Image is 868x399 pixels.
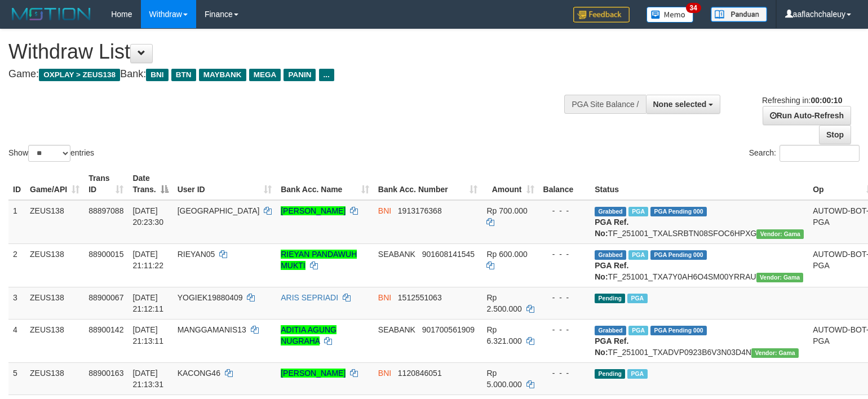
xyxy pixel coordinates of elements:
[590,319,808,362] td: TF_251001_TXADVP0923B6V3N03D4N
[819,125,851,144] a: Stop
[398,293,442,302] span: Copy 1512551063 to clipboard
[749,145,860,162] label: Search:
[28,145,70,162] select: Showentries
[8,145,94,162] label: Show entries
[595,326,626,335] span: Grabbed
[146,69,168,81] span: BNI
[751,348,799,358] span: Vendor URL: https://trx31.1velocity.biz
[378,250,415,259] span: SEABANK
[422,325,475,334] span: Copy 901700561909 to clipboard
[628,250,648,260] span: Marked by aaftrukkakada
[628,326,648,335] span: Marked by aaftrukkakada
[486,293,521,313] span: Rp 2.500.000
[762,96,842,105] span: Refreshing in:
[199,69,246,81] span: MAYBANK
[8,287,25,319] td: 3
[171,69,196,81] span: BTN
[281,293,338,302] a: ARIS SEPRIADI
[590,168,808,200] th: Status
[25,243,84,287] td: ZEUS138
[590,243,808,287] td: TF_251001_TXA7Y0AH6O4SM00YRRAU
[132,250,163,270] span: [DATE] 21:11:22
[780,145,860,162] input: Search:
[132,369,163,389] span: [DATE] 21:13:31
[84,168,128,200] th: Trans ID: activate to sort column ascending
[653,100,707,109] span: None selected
[595,294,625,303] span: Pending
[486,369,521,389] span: Rp 5.000.000
[128,168,172,200] th: Date Trans.: activate to sort column descending
[486,250,527,259] span: Rp 600.000
[378,293,391,302] span: BNI
[178,369,220,378] span: KACONG46
[178,206,260,215] span: [GEOGRAPHIC_DATA]
[178,325,246,334] span: MANGGAMANIS13
[8,168,25,200] th: ID
[319,69,334,81] span: ...
[646,7,694,23] img: Button%20Memo.svg
[88,369,123,378] span: 88900163
[756,229,804,239] span: Vendor URL: https://trx31.1velocity.biz
[539,168,591,200] th: Balance
[281,325,336,345] a: ADITIA AGUNG NUGRAHA
[543,324,586,335] div: - - -
[398,206,442,215] span: Copy 1913176368 to clipboard
[378,369,391,378] span: BNI
[756,273,804,282] span: Vendor URL: https://trx31.1velocity.biz
[132,325,163,345] span: [DATE] 21:13:11
[595,207,626,216] span: Grabbed
[811,96,842,105] strong: 00:00:10
[25,287,84,319] td: ZEUS138
[646,95,721,114] button: None selected
[25,362,84,394] td: ZEUS138
[8,319,25,362] td: 4
[88,250,123,259] span: 88900015
[628,207,648,216] span: Marked by aafpengsreynich
[281,206,346,215] a: [PERSON_NAME]
[686,3,701,13] span: 34
[8,243,25,287] td: 2
[378,206,391,215] span: BNI
[650,207,707,216] span: PGA Pending
[173,168,277,200] th: User ID: activate to sort column ascending
[8,362,25,394] td: 5
[284,69,316,81] span: PANIN
[281,369,346,378] a: [PERSON_NAME]
[543,367,586,379] div: - - -
[39,69,120,81] span: OXPLAY > ZEUS138
[482,168,538,200] th: Amount: activate to sort column ascending
[88,293,123,302] span: 88900067
[627,369,647,379] span: Marked by aafsreyleap
[650,250,707,260] span: PGA Pending
[595,261,628,281] b: PGA Ref. No:
[486,206,527,215] span: Rp 700.000
[25,200,84,244] td: ZEUS138
[8,200,25,244] td: 1
[595,250,626,260] span: Grabbed
[25,168,84,200] th: Game/API: activate to sort column ascending
[8,41,568,63] h1: Withdraw List
[8,69,568,80] h4: Game: Bank:
[178,293,243,302] span: YOGIEK19880409
[178,250,215,259] span: RIEYAN05
[132,206,163,227] span: [DATE] 20:23:30
[595,218,628,238] b: PGA Ref. No:
[88,206,123,215] span: 88897088
[132,293,163,313] span: [DATE] 21:12:11
[763,106,851,125] a: Run Auto-Refresh
[627,294,647,303] span: Marked by aafsreyleap
[595,336,628,357] b: PGA Ref. No:
[374,168,482,200] th: Bank Acc. Number: activate to sort column ascending
[543,205,586,216] div: - - -
[711,7,767,22] img: panduan.png
[276,168,374,200] th: Bank Acc. Name: activate to sort column ascending
[88,325,123,334] span: 88900142
[595,369,625,379] span: Pending
[8,6,94,23] img: MOTION_logo.png
[486,325,521,345] span: Rp 6.321.000
[25,319,84,362] td: ZEUS138
[573,7,630,23] img: Feedback.jpg
[398,369,442,378] span: Copy 1120846051 to clipboard
[543,249,586,260] div: - - -
[564,95,645,114] div: PGA Site Balance /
